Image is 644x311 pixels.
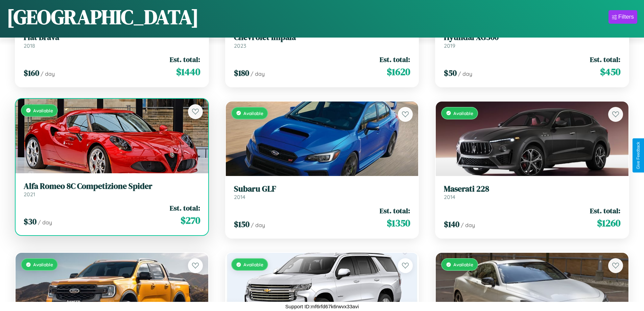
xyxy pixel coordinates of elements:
span: 2014 [444,194,455,200]
span: Est. total: [170,203,200,213]
span: $ 270 [181,214,200,227]
h3: Alfa Romeo 8C Competizione Spider [24,181,200,191]
span: Available [33,108,53,113]
h1: [GEOGRAPHIC_DATA] [7,3,199,31]
span: / day [41,70,55,77]
h3: Maserati 228 [444,184,620,194]
button: Filters [609,10,637,24]
h3: Chevrolet Impala [234,32,410,42]
span: $ 150 [234,219,249,230]
span: Available [243,110,263,116]
div: Give Feedback [636,142,641,169]
p: Support ID: mf6rfd67k6rwvx33avi [285,302,359,311]
a: Maserati 2282014 [444,184,620,201]
span: Available [33,262,53,267]
span: Est. total: [170,54,200,64]
span: / day [251,222,265,228]
span: $ 140 [444,219,459,230]
span: $ 1260 [597,216,620,230]
span: 2019 [444,42,455,49]
span: $ 1620 [387,65,410,79]
a: Hyundai XG3002019 [444,32,620,49]
span: Available [453,262,473,267]
span: $ 1350 [387,216,410,230]
span: 2021 [24,191,35,198]
h3: Hyundai XG300 [444,32,620,42]
span: 2014 [234,194,245,200]
a: Chevrolet Impala2023 [234,32,410,49]
h3: Fiat Brava [24,32,200,42]
span: Est. total: [590,206,620,216]
span: / day [458,70,472,77]
a: Fiat Brava2018 [24,32,200,49]
span: Available [453,110,473,116]
span: 2023 [234,42,246,49]
span: Est. total: [380,206,410,216]
span: / day [461,222,475,228]
span: Available [243,262,263,267]
span: Est. total: [590,54,620,64]
span: $ 450 [600,65,620,79]
span: $ 180 [234,67,249,79]
span: $ 1440 [176,65,200,79]
a: Subaru GLF2014 [234,184,410,201]
div: Filters [618,14,634,20]
span: 2018 [24,42,35,49]
h3: Subaru GLF [234,184,410,194]
a: Alfa Romeo 8C Competizione Spider2021 [24,181,200,198]
span: / day [38,219,52,226]
span: $ 160 [24,67,39,79]
span: $ 50 [444,67,457,79]
span: / day [251,70,265,77]
span: $ 30 [24,216,37,227]
span: Est. total: [380,54,410,64]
